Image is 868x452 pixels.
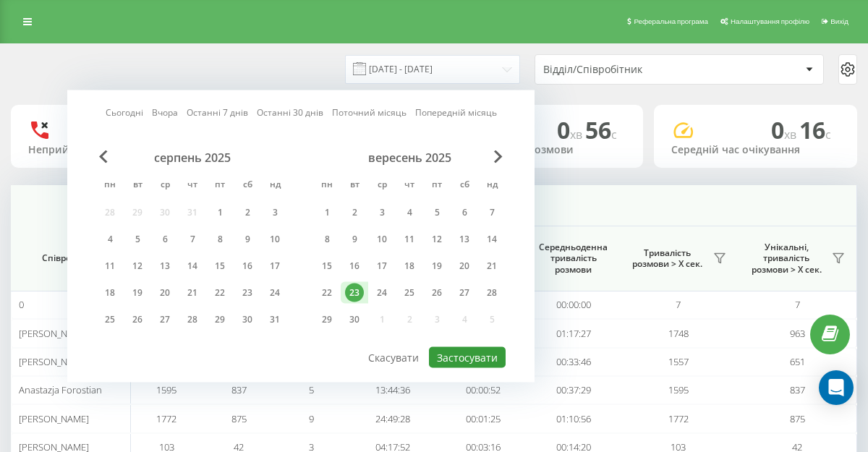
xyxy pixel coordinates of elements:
div: 5 [128,230,147,249]
a: Останні 30 днів [257,106,323,119]
span: 1772 [668,412,689,425]
div: 3 [265,203,284,222]
span: c [825,127,831,142]
div: 16 [345,257,364,276]
div: ср 24 вер 2025 р. [368,282,396,304]
div: ср 20 серп 2025 р. [151,282,179,304]
div: вт 16 вер 2025 р. [341,255,368,277]
div: вт 26 серп 2025 р. [124,309,151,331]
div: Open Intercom Messenger [819,370,854,405]
div: чт 25 вер 2025 р. [396,282,423,304]
div: 29 [210,310,229,329]
div: 26 [427,283,446,302]
div: 6 [455,203,474,222]
div: 15 [318,257,336,276]
span: хв [784,127,799,142]
div: нд 10 серп 2025 р. [261,229,289,250]
td: 00:00:00 [528,291,618,319]
div: 18 [101,283,119,302]
td: 13:44:36 [347,376,438,404]
span: Previous Month [99,150,108,163]
span: 1772 [156,412,176,425]
div: 15 [210,257,229,276]
div: нд 14 вер 2025 р. [478,229,506,250]
div: пн 18 серп 2025 р. [96,282,124,304]
abbr: четвер [399,175,420,197]
div: нд 31 серп 2025 р. [261,309,289,331]
div: 30 [345,310,364,329]
div: нд 7 вер 2025 р. [478,202,506,223]
span: Вихід [830,17,848,25]
span: 837 [231,383,247,396]
div: 11 [400,230,419,249]
span: 1595 [156,383,176,396]
div: пн 15 вер 2025 р. [313,255,341,277]
div: 23 [238,283,257,302]
button: Застосувати [429,347,506,368]
div: 28 [183,310,202,329]
span: 875 [231,412,247,425]
span: 651 [790,355,805,368]
span: 1748 [668,327,689,340]
div: 4 [101,230,119,249]
div: 10 [265,230,284,249]
span: Anastazja Forostian [19,383,102,396]
div: 28 [482,283,501,302]
abbr: п’ятниця [209,175,231,197]
span: 0 [771,114,799,145]
div: 19 [427,257,446,276]
td: 00:00:52 [438,376,528,404]
div: чт 28 серп 2025 р. [179,309,206,331]
div: 22 [318,283,336,302]
div: 4 [400,203,419,222]
div: пн 29 вер 2025 р. [313,309,341,331]
abbr: понеділок [316,175,338,197]
span: 0 [557,114,585,145]
abbr: середа [371,175,393,197]
div: пн 11 серп 2025 р. [96,255,124,277]
div: 20 [455,257,474,276]
div: 23 [345,283,364,302]
span: 7 [676,298,681,311]
button: Скасувати [360,347,427,368]
div: сб 20 вер 2025 р. [451,255,478,277]
div: нд 3 серп 2025 р. [261,202,289,223]
div: 30 [238,310,257,329]
div: вт 12 серп 2025 р. [124,255,151,277]
div: 3 [373,203,391,222]
div: пн 25 серп 2025 р. [96,309,124,331]
div: 25 [101,310,119,329]
td: 01:17:27 [528,319,618,347]
div: 12 [128,257,147,276]
abbr: четвер [182,175,203,197]
div: 19 [128,283,147,302]
div: 17 [265,257,284,276]
div: пт 19 вер 2025 р. [423,255,451,277]
a: Сьогодні [106,106,143,119]
div: 24 [373,283,391,302]
div: 18 [400,257,419,276]
span: Тривалість розмови > Х сек. [626,247,709,270]
div: сб 6 вер 2025 р. [451,202,478,223]
div: 12 [427,230,446,249]
div: 1 [210,203,229,222]
td: 01:10:56 [528,404,618,432]
span: c [611,127,617,142]
div: сб 30 серп 2025 р. [234,309,261,331]
div: нд 21 вер 2025 р. [478,255,506,277]
span: Next Month [494,150,503,163]
div: пт 29 серп 2025 р. [206,309,234,331]
span: 7 [795,298,800,311]
div: 17 [373,257,391,276]
div: 16 [238,257,257,276]
div: вт 19 серп 2025 р. [124,282,151,304]
div: чт 11 вер 2025 р. [396,229,423,250]
div: 2 [238,203,257,222]
div: 25 [400,283,419,302]
abbr: понеділок [99,175,121,197]
span: 1595 [668,383,689,396]
abbr: вівторок [344,175,365,197]
span: 56 [585,114,617,145]
div: 22 [210,283,229,302]
span: Співробітник [23,252,117,264]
